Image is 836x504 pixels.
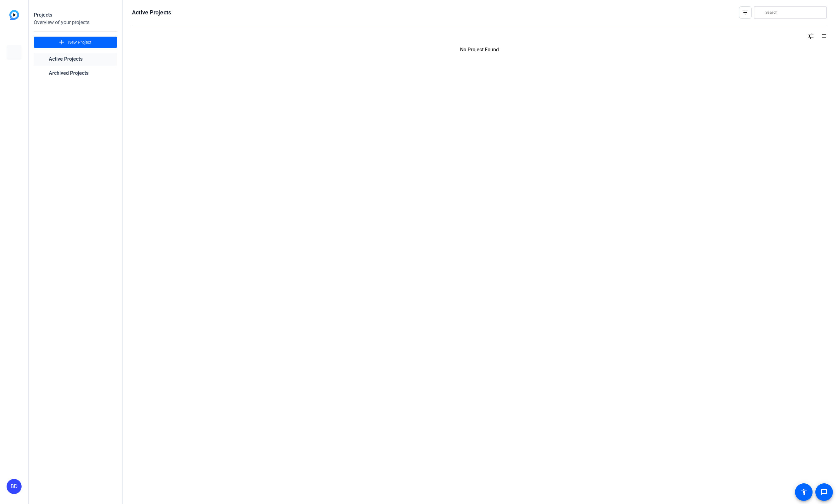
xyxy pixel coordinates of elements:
[820,488,828,496] mat-icon: message
[9,10,19,20] img: blue-gradient.svg
[765,9,822,16] input: Search
[132,46,827,53] p: No Project Found
[34,19,117,26] div: Overview of your projects
[807,32,814,40] mat-icon: tune
[34,53,117,66] a: Active Projects
[34,11,117,19] div: Projects
[34,67,117,80] a: Archived Projects
[68,39,92,46] span: New Project
[7,479,22,494] div: BD
[800,488,808,496] mat-icon: accessibility
[34,37,117,48] button: New Project
[742,9,749,16] mat-icon: filter_list
[58,38,66,46] mat-icon: add
[132,9,171,16] h1: Active Projects
[819,32,827,40] mat-icon: list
